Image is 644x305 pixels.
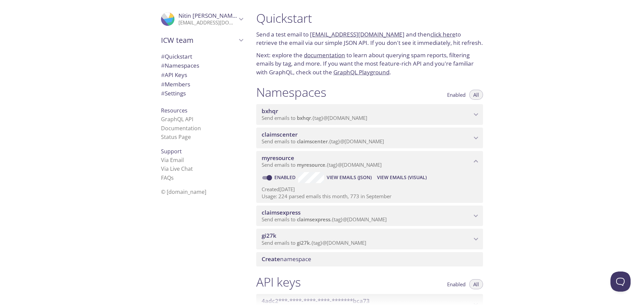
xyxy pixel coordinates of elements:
[161,71,187,79] span: API Keys
[256,51,483,77] p: Next: explore the to learn about querying spam reports, filtering emails by tag, and more. If you...
[161,35,237,45] span: ICW team
[161,188,206,196] span: © [DOMAIN_NAME]
[377,173,427,181] span: View Emails (Visual)
[161,80,190,88] span: Members
[262,239,366,246] span: Send emails to . {tag} @[DOMAIN_NAME]
[161,80,165,88] span: #
[297,161,325,168] span: myresource
[156,52,248,61] div: Quickstart
[156,80,248,89] div: Members
[256,11,483,26] h1: Quickstart
[156,8,248,30] div: Nitin Jindal
[469,90,483,100] button: All
[262,115,367,121] span: Send emails to . {tag} @[DOMAIN_NAME]
[161,107,187,114] span: Resources
[161,148,182,155] span: Support
[256,252,483,266] div: Create namespace
[310,30,405,38] a: [EMAIL_ADDRESS][DOMAIN_NAME]
[256,206,483,226] div: claimsexpress namespace
[156,31,248,49] div: ICW team
[304,51,345,59] a: documentation
[171,174,174,181] span: s
[430,30,455,38] a: click here
[327,173,372,181] span: View Emails (JSON)
[161,62,199,69] span: Namespaces
[161,165,193,172] a: Via Live Chat
[156,61,248,70] div: Namespaces
[256,104,483,125] div: bxhqr namespace
[297,216,330,223] span: claimsexpress
[161,62,165,69] span: #
[161,125,201,132] a: Documentation
[256,275,301,290] h1: API keys
[469,279,483,289] button: All
[161,116,193,123] a: GraphQL API
[262,255,311,263] span: namespace
[256,229,483,249] div: gi27k namespace
[256,85,326,100] h1: Namespaces
[256,128,483,148] div: claimscenter namespace
[297,239,310,246] span: gi27k
[262,232,276,239] span: gi27k
[443,90,470,100] button: Enabled
[156,70,248,80] div: API Keys
[297,138,328,145] span: claimscenter
[333,68,389,76] a: GraphQL Playground
[161,53,192,60] span: Quickstart
[262,255,280,263] span: Create
[262,131,298,138] span: claimscenter
[324,172,374,183] button: View Emails (JSON)
[262,209,301,216] span: claimsexpress
[374,172,429,183] button: View Emails (Visual)
[262,216,387,223] span: Send emails to . {tag} @[DOMAIN_NAME]
[161,71,165,79] span: #
[610,272,631,292] iframe: Help Scout Beacon - Open
[161,89,186,97] span: Settings
[256,151,483,172] div: myresource namespace
[161,133,191,141] a: Status Page
[262,107,278,115] span: bxhqr
[178,19,237,26] p: [EMAIL_ADDRESS][DOMAIN_NAME]
[297,115,311,121] span: bxhqr
[161,53,165,60] span: #
[262,161,382,168] span: Send emails to . {tag} @[DOMAIN_NAME]
[256,30,483,47] p: Send a test email to and then to retrieve the email via our simple JSON API. If you don't see it ...
[273,174,298,180] a: Enabled
[178,12,238,19] span: Nitin [PERSON_NAME]
[262,186,478,193] p: Created [DATE]
[161,156,184,164] a: Via Email
[156,89,248,98] div: Team Settings
[443,279,470,289] button: Enabled
[161,174,174,181] a: FAQ
[262,138,384,145] span: Send emails to . {tag} @[DOMAIN_NAME]
[262,193,478,200] p: Usage: 224 parsed emails this month, 773 in September
[161,89,165,97] span: #
[262,154,294,162] span: myresource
